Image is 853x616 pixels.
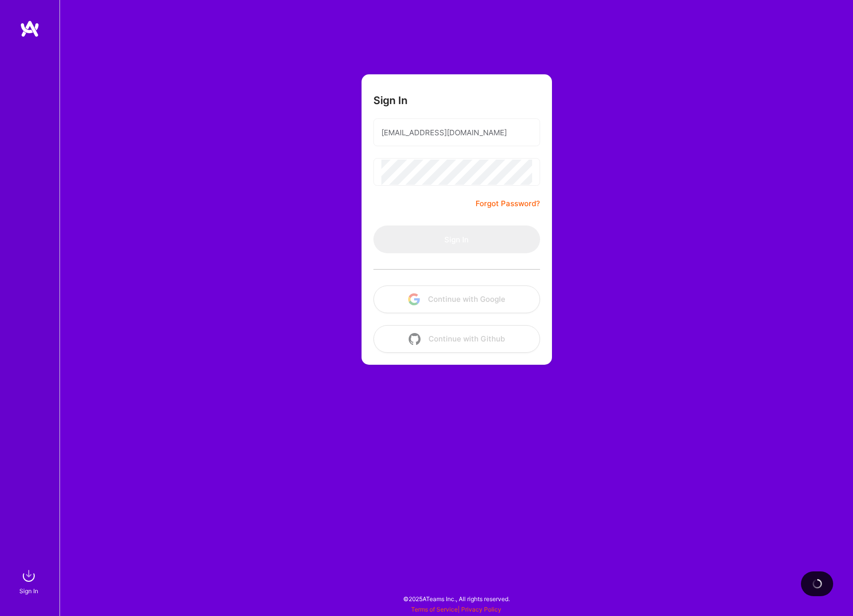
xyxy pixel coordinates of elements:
[20,20,40,38] img: logo
[461,606,501,613] a: Privacy Policy
[19,586,38,596] div: Sign In
[373,285,540,313] button: Continue with Google
[411,606,501,613] span: |
[19,566,39,586] img: sign in
[411,606,458,613] a: Terms of Service
[381,120,532,145] input: Email...
[476,198,540,210] a: Forgot Password?
[408,293,420,305] img: icon
[21,566,39,596] a: sign inSign In
[373,94,408,107] h3: Sign In
[373,325,540,353] button: Continue with Github
[409,333,421,345] img: icon
[373,225,540,253] button: Sign In
[60,586,853,611] div: © 2025 ATeams Inc., All rights reserved.
[811,578,823,590] img: loading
